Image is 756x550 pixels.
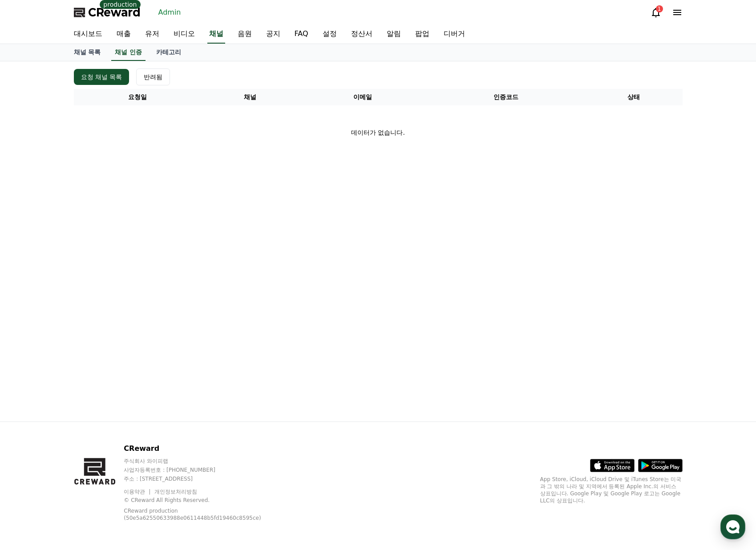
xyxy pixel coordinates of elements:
a: 팝업 [408,25,437,44]
th: 인증코드 [427,89,586,105]
a: 비디오 [166,25,202,44]
a: 정산서 [344,25,380,44]
a: Admin [155,5,185,20]
a: 카테고리 [149,44,188,61]
a: 개인정보처리방침 [154,489,197,495]
p: 사업자등록번호 : [PHONE_NUMBER] [124,466,280,474]
a: 유저 [138,25,166,44]
button: 요청 채널 목록 [74,69,129,85]
div: 반려됨 [144,72,162,81]
a: FAQ [287,25,315,44]
span: CReward [88,5,141,20]
a: 이용약관 [124,489,152,495]
th: 채널 [202,89,299,105]
a: 공지 [259,25,287,44]
a: 알림 [380,25,408,44]
a: CReward [74,5,141,20]
div: 요청 채널 목록 [81,72,122,81]
p: CReward [124,443,280,454]
p: 주소 : [STREET_ADDRESS] [124,475,280,482]
a: 1 [651,7,661,18]
a: 채널 인증 [111,44,146,61]
a: 채널 [207,25,225,44]
p: App Store, iCloud, iCloud Drive 및 iTunes Store는 미국과 그 밖의 나라 및 지역에서 등록된 Apple Inc.의 서비스 상표입니다. Goo... [540,476,683,504]
div: 1 [656,5,663,12]
a: 채널 목록 [67,44,108,61]
th: 요청일 [74,89,202,105]
p: 주식회사 와이피랩 [124,458,280,465]
a: 디버거 [437,25,472,44]
button: 반려됨 [136,68,170,85]
a: 대시보드 [67,25,109,44]
a: 매출 [109,25,138,44]
a: 음원 [230,25,259,44]
td: 데이터가 없습니다. [74,105,683,161]
p: CReward production (50e5a62550633988e0611448b5fd19460c8595ce) [124,507,266,522]
th: 이메일 [299,89,426,105]
p: © CReward All Rights Reserved. [124,497,280,504]
th: 상태 [585,89,682,105]
a: 설정 [315,25,344,44]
